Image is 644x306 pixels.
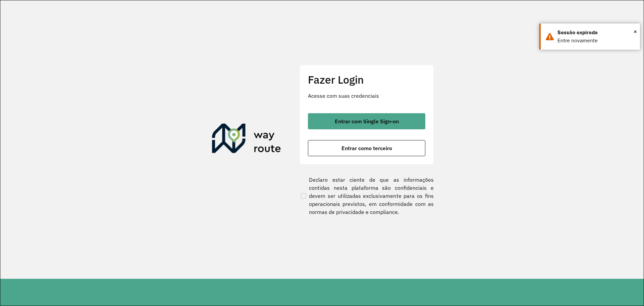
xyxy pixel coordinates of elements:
div: Entre novamente [557,37,635,45]
img: Roteirizador AmbevTech [212,124,281,156]
label: Declaro estar ciente de que as informações contidas nesta plataforma são confidenciais e devem se... [300,176,434,216]
button: button [308,113,425,129]
button: button [308,140,425,156]
span: × [634,27,637,37]
p: Acesse com suas credenciais [308,92,425,100]
span: Entrar com Single Sign-on [335,119,399,124]
span: Entrar como terceiro [341,145,392,151]
h2: Fazer Login [308,73,425,86]
div: Sessão expirada [557,29,635,37]
button: Close [634,27,637,37]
